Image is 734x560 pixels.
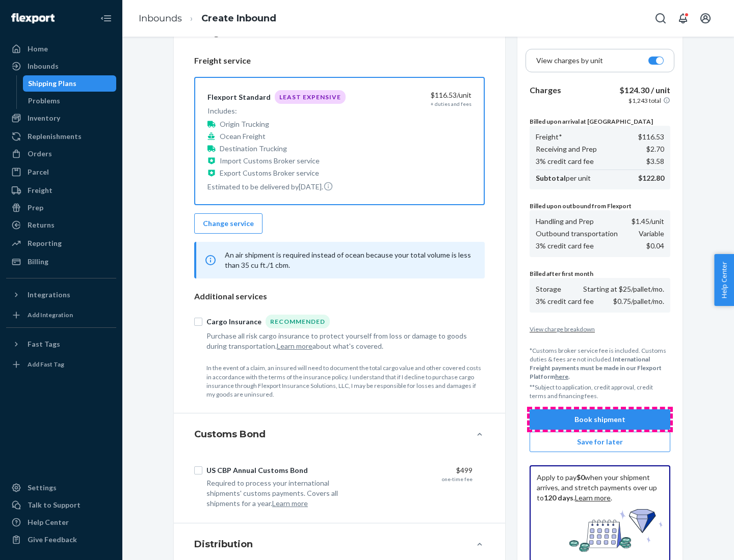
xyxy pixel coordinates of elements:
[714,254,734,306] button: Help Center
[366,465,473,475] div: $499
[6,235,116,251] a: Reporting
[23,75,117,92] a: Shipping Plans
[6,356,116,373] a: Add Fast Tag
[28,360,64,369] div: Add Fast Tag
[207,106,346,116] p: Includes:
[6,531,116,548] button: Give Feedback
[23,93,117,109] a: Problems
[530,346,670,381] p: *Customs broker service fee is included. Customs duties & fees are not included.
[536,156,594,166] p: 3% credit card fee
[6,41,116,57] a: Home
[28,203,43,213] div: Prep
[530,202,670,210] p: Billed upon outbound from Flexport
[28,78,76,89] div: Shipping Plans
[536,132,562,142] p: Freight*
[530,355,662,380] b: International Freight payments must be made in our Flexport Platform .
[536,296,594,306] p: 3% credit card fee
[6,110,116,126] a: Inventory
[96,8,116,29] button: Close Navigation
[194,318,202,326] input: Cargo InsuranceRecommended
[28,311,73,319] div: Add Integration
[6,58,116,74] a: Inbounds
[536,216,594,227] p: Handling and Prep
[28,61,59,71] div: Inbounds
[6,146,116,162] a: Orders
[28,483,57,493] div: Settings
[442,475,473,483] div: one-time fee
[365,90,471,100] div: $116.53 /unit
[619,85,670,96] p: $124.30 / unit
[6,514,116,530] a: Help Center
[431,100,471,107] div: + duties and fees
[220,131,266,142] p: Ocean Freight
[206,317,261,327] div: Cargo Insurance
[277,341,312,351] button: Learn more
[194,538,253,551] h4: Distribution
[530,85,561,95] b: Charges
[6,287,116,303] button: Integrations
[28,290,70,300] div: Integrations
[206,478,358,509] div: Required to process your international shipments' customs payments. Covers all shipments for a year.
[220,119,269,129] p: Origin Trucking
[536,284,561,294] p: Storage
[536,173,591,183] p: per unit
[28,113,60,123] div: Inventory
[6,307,116,323] a: Add Integration
[6,217,116,233] a: Returns
[536,229,618,239] p: Outbound transportation
[544,493,573,502] b: 120 days
[207,92,271,102] div: Flexport Standard
[650,8,671,29] button: Open Search Box
[576,473,585,482] b: $0
[536,144,597,154] p: Receiving and Prep
[28,238,62,248] div: Reporting
[28,220,55,230] div: Returns
[6,164,116,180] a: Parcel
[28,96,60,106] div: Problems
[220,144,287,154] p: Destination Trucking
[28,44,48,54] div: Home
[28,185,53,195] div: Freight
[536,174,566,182] b: Subtotal
[530,432,670,452] button: Save for later
[201,13,276,24] a: Create Inbound
[11,13,55,23] img: Flexport logo
[206,363,485,399] p: In the event of a claim, an insured will need to document the total cargo value and other covered...
[695,8,716,29] button: Open account menu
[673,8,693,29] button: Open notifications
[194,291,485,302] p: Additional services
[28,149,52,159] div: Orders
[555,373,568,380] a: here
[194,466,202,474] input: US CBP Annual Customs Bond
[632,216,664,227] p: $1.45 /unit
[646,156,664,166] p: $3.58
[206,465,308,475] div: US CBP Annual Customs Bond
[6,182,116,199] a: Freight
[536,55,603,66] p: View charges by unit
[130,4,284,34] ol: breadcrumbs
[28,257,48,267] div: Billing
[6,336,116,352] button: Fast Tags
[530,325,670,333] button: View charge breakdown
[194,55,485,67] p: Freight service
[530,269,670,278] p: Billed after first month
[638,173,664,183] p: $122.80
[28,535,77,545] div: Give Feedback
[628,96,661,105] p: $1,243 total
[139,13,182,24] a: Inbounds
[206,331,473,351] div: Purchase all risk cargo insurance to protect yourself from loss or damage to goods during transpo...
[530,117,670,126] p: Billed upon arrival at [GEOGRAPHIC_DATA]
[220,168,319,178] p: Export Customs Broker service
[638,132,664,142] p: $116.53
[646,241,664,251] p: $0.04
[194,213,263,234] button: Change service
[272,498,308,509] button: Learn more
[575,493,611,502] a: Learn more
[536,241,594,251] p: 3% credit card fee
[646,144,664,154] p: $2.70
[266,315,330,328] div: Recommended
[6,200,116,216] a: Prep
[28,167,49,177] div: Parcel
